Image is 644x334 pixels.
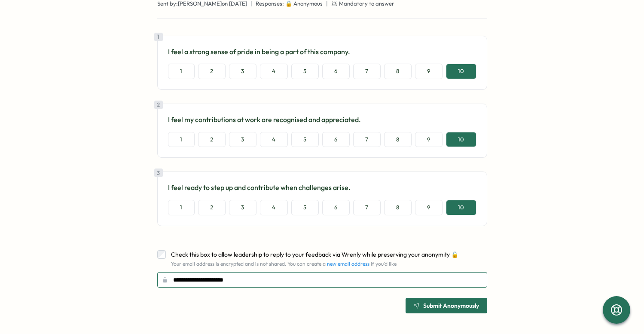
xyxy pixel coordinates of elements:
[154,169,163,177] div: 3
[168,132,195,147] button: 1
[384,64,412,79] button: 8
[260,200,288,215] button: 4
[353,132,381,147] button: 7
[353,64,381,79] button: 7
[327,260,369,267] a: new email address
[229,64,256,79] button: 3
[415,132,443,147] button: 9
[322,200,350,215] button: 6
[168,46,476,57] p: I feel a strong sense of pride in being a part of this company.
[291,132,319,147] button: 5
[415,200,443,215] button: 9
[446,64,476,79] button: 10
[291,200,319,215] button: 5
[260,132,288,147] button: 4
[415,64,443,79] button: 9
[171,260,397,267] span: Your email address is encrypted and is not shared. You can create a if you'd like
[384,132,412,147] button: 8
[322,64,350,79] button: 6
[168,64,195,79] button: 1
[198,200,226,215] button: 2
[171,251,458,258] span: Check this box to allow leadership to reply to your feedback via Wrenly while preserving your ano...
[229,200,256,215] button: 3
[154,33,163,41] div: 1
[353,200,381,215] button: 7
[198,64,226,79] button: 2
[446,132,476,147] button: 10
[291,64,319,79] button: 5
[229,132,256,147] button: 3
[168,114,476,125] p: I feel my contributions at work are recognised and appreciated.
[423,303,479,309] span: Submit Anonymously
[168,182,476,193] p: I feel ready to step up and contribute when challenges arise.
[168,200,195,215] button: 1
[154,101,163,109] div: 2
[260,64,288,79] button: 4
[406,298,487,313] button: Submit Anonymously
[198,132,226,147] button: 2
[384,200,412,215] button: 8
[322,132,350,147] button: 6
[446,200,476,215] button: 10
